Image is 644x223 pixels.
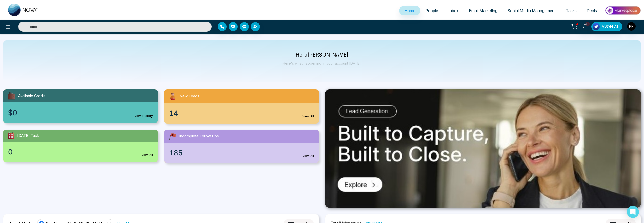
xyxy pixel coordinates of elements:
[134,114,153,118] a: View History
[8,4,38,16] img: Nova CRM Logo
[302,154,314,158] a: View All
[404,8,415,13] span: Home
[168,132,177,141] img: followUps.svg
[425,8,438,13] span: People
[302,114,314,119] a: View All
[325,89,641,208] img: .
[561,6,582,15] a: Tasks
[169,108,178,119] span: 14
[591,22,622,31] button: AVON AI
[283,53,362,57] p: Hello [PERSON_NAME]
[161,89,322,124] a: New Leads14View All
[627,206,639,218] div: Open Intercom Messenger
[8,147,13,157] span: 0
[283,61,362,65] p: Here's what happening in your account [DATE].
[627,22,636,31] img: User Avatar
[469,8,497,13] span: Email Marketing
[180,93,199,99] span: New Leads
[8,107,17,118] span: $0
[587,8,597,13] span: Deals
[7,91,16,100] img: availableCredit.svg
[420,6,443,15] a: People
[593,23,600,30] img: Lead Flow
[585,22,590,26] span: 10+
[601,24,618,30] span: AVON AI
[141,153,153,157] a: View All
[161,130,322,163] a: Incomplete Follow Ups185View All
[507,8,556,13] span: Social Media Management
[399,6,420,15] a: Home
[168,91,178,101] img: newLeads.svg
[579,22,591,31] a: 10+
[179,133,219,139] span: Incomplete Follow Ups
[169,148,183,158] span: 185
[448,8,459,13] span: Inbox
[443,6,464,15] a: Inbox
[566,8,577,13] span: Tasks
[582,6,602,15] a: Deals
[7,132,15,140] img: todayTask.svg
[464,6,502,15] a: Email Marketing
[18,93,45,99] span: Available Credit
[502,6,561,15] a: Social Media Management
[17,133,39,139] span: [DATE] Task
[605,5,641,16] img: Market-place.gif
